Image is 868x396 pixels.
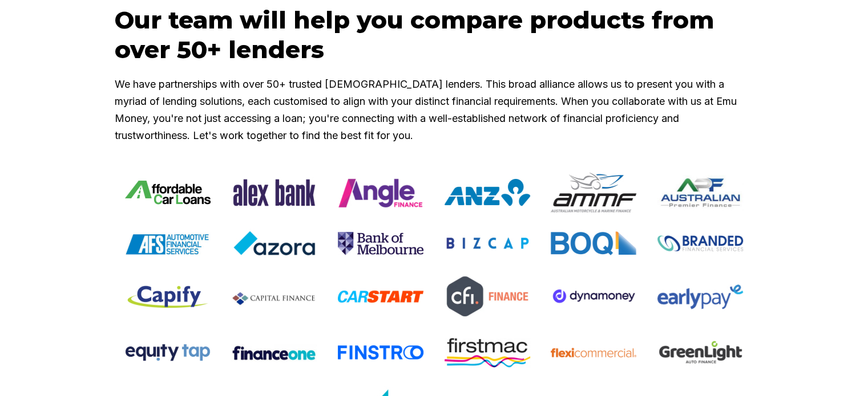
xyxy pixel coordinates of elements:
[338,178,423,208] img: Angle Finance
[445,338,530,368] img: Firstmac
[231,344,317,361] img: Finance One
[231,177,317,209] img: Alex Bank
[657,335,743,370] img: Green Light Auto
[551,173,636,213] img: Australian Motorcycle & Marine Finance
[551,348,636,357] img: Flexi Commercial
[125,283,211,311] img: Capify
[115,76,754,144] p: We have partnerships with over 50+ trusted [DEMOGRAPHIC_DATA] lenders. This broad alliance allows...
[125,181,211,205] img: Affordable Car Loans
[657,284,743,309] img: EarlyPay
[657,235,743,251] img: Branded Financial Services
[445,274,530,319] img: CFI
[338,232,423,255] img: Bank of Melbourne
[551,288,636,305] img: Dynamoney
[445,238,530,249] img: Bizcap
[125,232,211,255] img: Automotive Financial Services
[115,5,754,64] h2: Our team will help you compare products from over 50+ lenders
[338,345,423,360] img: Finstro
[551,231,636,256] img: BOQ
[445,179,530,206] img: ANZ
[657,175,743,210] img: Australian Premier Finance
[125,343,211,362] img: Equity Tap
[338,289,423,304] img: CarStart Finance
[231,285,317,309] img: Capital Finance
[231,228,317,258] img: Azora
